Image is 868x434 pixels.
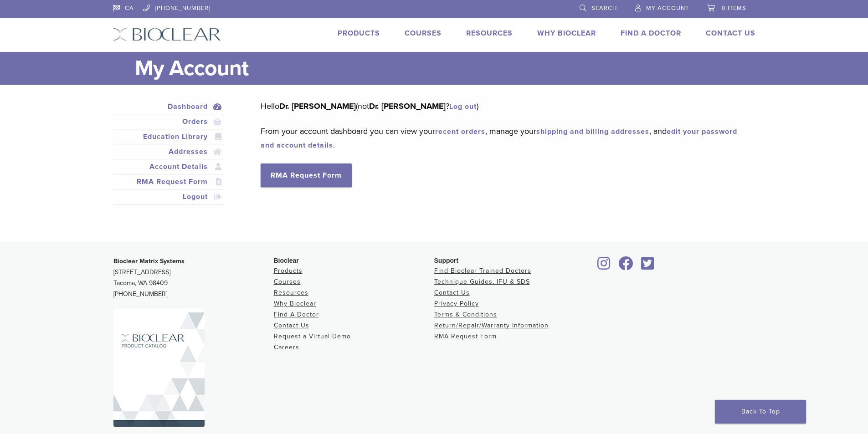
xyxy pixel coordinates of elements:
[621,29,681,38] a: Find A Doctor
[115,131,222,142] a: Education Library
[434,300,479,307] a: Privacy Policy
[449,102,477,111] a: Log out
[591,5,617,12] span: Search
[466,29,513,38] a: Resources
[434,257,459,264] span: Support
[115,101,222,112] a: Dashboard
[536,127,649,136] a: shipping and billing addresses
[261,99,741,113] p: Hello (not ? )
[274,300,316,307] a: Why Bioclear
[279,101,356,111] strong: Dr. [PERSON_NAME]
[115,191,222,202] a: Logout
[135,52,755,85] h1: My Account
[435,127,485,136] a: recent orders
[405,29,442,38] a: Courses
[537,29,596,38] a: Why Bioclear
[646,5,689,12] span: My Account
[595,262,614,271] a: Bioclear
[115,146,222,157] a: Addresses
[369,101,446,111] strong: Dr. [PERSON_NAME]
[616,262,637,271] a: Bioclear
[722,5,746,12] span: 0 items
[434,332,497,340] a: RMA Request Form
[113,257,185,265] strong: Bioclear Matrix Systems
[274,289,308,296] a: Resources
[274,332,351,340] a: Request a Virtual Demo
[274,278,301,286] a: Courses
[434,311,497,318] a: Terms & Conditions
[715,400,806,424] a: Back To Top
[434,278,530,286] a: Technique Guides, IFU & SDS
[113,256,274,300] p: [STREET_ADDRESS] Tacoma, WA 98409 [PHONE_NUMBER]
[434,267,531,275] a: Find Bioclear Trained Doctors
[434,322,549,329] a: Return/Repair/Warranty Information
[706,29,755,38] a: Contact Us
[115,176,222,187] a: RMA Request Form
[113,28,221,41] img: Bioclear
[434,289,470,296] a: Contact Us
[274,267,303,275] a: Products
[115,161,222,172] a: Account Details
[261,124,741,152] p: From your account dashboard you can view your , manage your , and .
[338,29,380,38] a: Products
[638,262,657,271] a: Bioclear
[274,322,309,329] a: Contact Us
[113,99,224,215] nav: Account pages
[261,163,352,187] a: RMA Request Form
[115,116,222,127] a: Orders
[113,309,205,427] img: Bioclear
[274,343,299,351] a: Careers
[274,257,299,264] span: Bioclear
[274,311,319,318] a: Find A Doctor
